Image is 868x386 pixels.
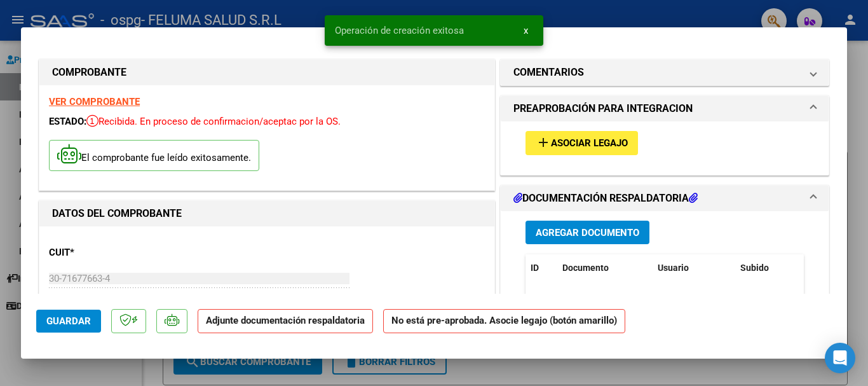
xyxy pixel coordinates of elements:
[526,254,557,282] datatable-header-cell: ID
[52,66,126,78] strong: COMPROBANTE
[46,315,91,327] span: Guardar
[335,24,464,37] span: Operación de creación exitosa
[740,263,769,273] span: Subido
[653,254,735,282] datatable-header-cell: Usuario
[735,254,799,282] datatable-header-cell: Subido
[526,131,638,155] button: Asociar Legajo
[49,116,86,127] span: ESTADO:
[524,25,528,36] span: x
[513,101,693,116] h1: PREAPROBACIÓN PARA INTEGRACION
[531,263,539,273] span: ID
[551,138,628,149] span: Asociar Legajo
[52,207,182,219] strong: DATOS DEL COMPROBANTE
[562,263,609,273] span: Documento
[501,121,829,174] div: PREAPROBACIÓN PARA INTEGRACION
[501,60,829,85] mat-expansion-panel-header: COMENTARIOS
[536,227,639,238] span: Agregar Documento
[206,315,365,326] strong: Adjunte documentación respaldatoria
[49,245,180,260] p: CUIT
[501,186,829,211] mat-expansion-panel-header: DOCUMENTACIÓN RESPALDATORIA
[383,309,625,334] strong: No está pre-aprobada. Asocie legajo (botón amarillo)
[658,263,689,273] span: Usuario
[513,65,584,80] h1: COMENTARIOS
[536,135,551,150] mat-icon: add
[49,96,140,107] a: VER COMPROBANTE
[49,140,259,171] p: El comprobante fue leído exitosamente.
[36,310,101,333] button: Guardar
[513,19,538,42] button: x
[513,191,698,206] h1: DOCUMENTACIÓN RESPALDATORIA
[86,116,341,127] span: Recibida. En proceso de confirmacion/aceptac por la OS.
[526,221,649,244] button: Agregar Documento
[557,254,653,282] datatable-header-cell: Documento
[825,343,855,373] div: Open Intercom Messenger
[799,254,862,282] datatable-header-cell: Acción
[501,96,829,121] mat-expansion-panel-header: PREAPROBACIÓN PARA INTEGRACION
